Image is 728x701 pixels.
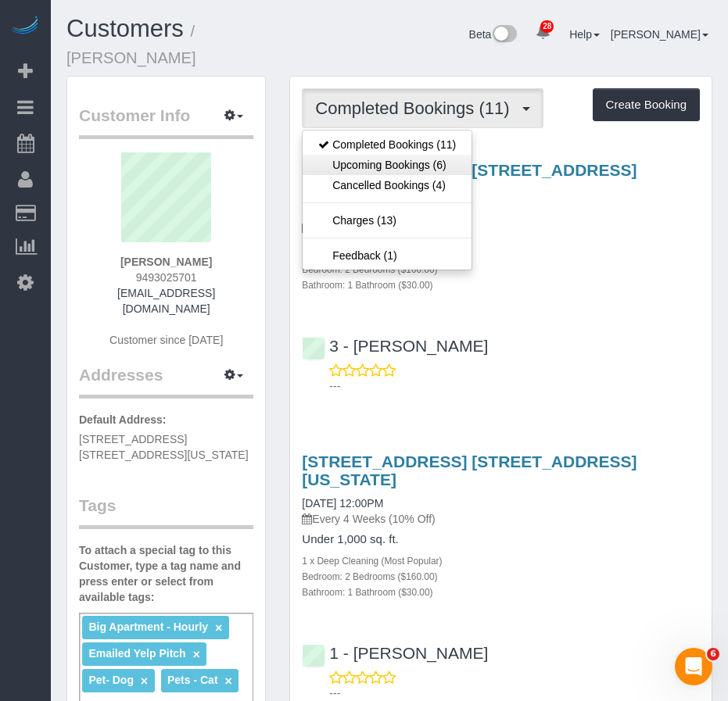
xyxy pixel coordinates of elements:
button: Create Booking [593,88,700,121]
a: 3 - [PERSON_NAME] [302,337,488,355]
a: × [141,674,148,688]
span: Completed Bookings (11) [315,98,517,118]
a: Completed Bookings (11) [303,134,472,155]
span: 6 [707,648,719,660]
legend: Tags [79,494,253,529]
h4: Under 1,000 sq. ft. [302,533,700,546]
a: Charges (13) [303,210,472,231]
p: Every 4 Weeks (10% Off) [302,511,700,527]
a: [PERSON_NAME] [611,28,708,41]
a: [EMAIL_ADDRESS][DOMAIN_NAME] [117,287,215,315]
span: Pet- Dog [88,674,134,686]
img: Automaid Logo [9,16,41,38]
a: 1 - [PERSON_NAME] [302,644,488,662]
a: Feedback (1) [303,245,472,266]
p: --- [329,685,700,701]
small: Bathroom: 1 Bathroom ($30.00) [302,587,432,598]
label: To attach a special tag to this Customer, type a tag name and press enter or select from availabl... [79,542,253,605]
small: Bedroom: 2 Bedrooms ($160.00) [302,264,437,275]
span: Emailed Yelp Pitch [88,647,185,660]
label: Default Address: [79,412,167,427]
a: 28 [528,16,558,50]
span: 9493025701 [136,271,197,284]
span: Customer since [DATE] [109,334,223,346]
p: Every 4 Weeks (10% Off) [302,220,700,235]
button: Completed Bookings (11) [302,88,543,128]
span: [STREET_ADDRESS] [STREET_ADDRESS][US_STATE] [79,433,249,461]
a: Help [569,28,600,41]
span: Pets - Cat [167,674,218,686]
a: Cancelled Bookings (4) [303,175,472,195]
a: [STREET_ADDRESS] [STREET_ADDRESS][US_STATE] [302,452,637,488]
small: Bathroom: 1 Bathroom ($30.00) [302,280,432,291]
legend: Customer Info [79,104,253,139]
p: --- [329,378,700,394]
a: [DATE] 12:00PM [302,497,383,510]
iframe: Intercom live chat [675,648,712,685]
strong: [PERSON_NAME] [120,256,212,268]
h4: Under 1,000 sq. ft. [302,241,700,255]
a: Beta [469,28,518,41]
a: Upcoming Bookings (6) [303,155,472,175]
img: New interface [491,25,517,45]
a: × [193,648,200,661]
a: Customers [66,15,184,42]
a: × [215,621,222,635]
a: × [224,674,231,688]
small: Bedroom: 2 Bedrooms ($160.00) [302,571,437,582]
small: 1 x Deep Cleaning (Most Popular) [302,556,442,567]
span: 28 [540,20,554,33]
span: Big Apartment - Hourly [88,621,208,633]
